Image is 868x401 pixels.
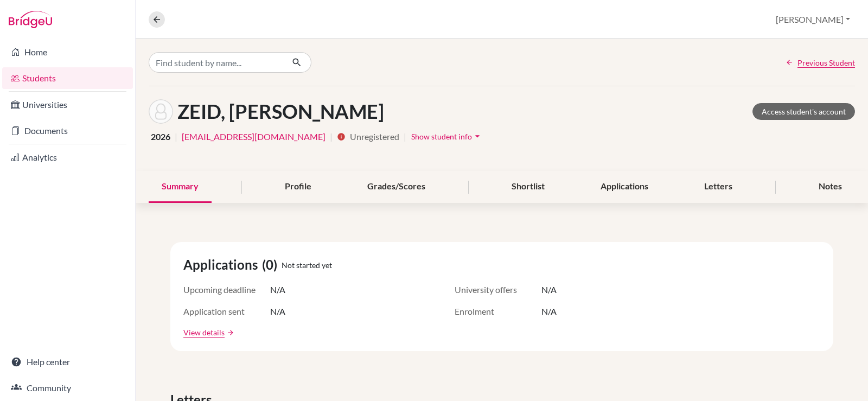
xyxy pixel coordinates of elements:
[499,171,558,203] div: Shortlist
[806,171,855,203] div: Notes
[262,255,282,275] span: (0)
[2,377,133,399] a: Community
[752,103,855,120] a: Access student's account
[455,283,541,296] span: University offers
[270,305,285,318] span: N/A
[182,130,325,143] a: [EMAIL_ADDRESS][DOMAIN_NAME]
[270,283,285,296] span: N/A
[411,132,472,141] span: Show student info
[472,131,483,142] i: arrow_drop_down
[354,171,438,203] div: Grades/Scores
[404,130,406,143] span: |
[691,171,745,203] div: Letters
[2,94,133,116] a: Universities
[411,128,483,145] button: Show student infoarrow_drop_down
[541,283,557,296] span: N/A
[9,11,52,28] img: Bridge-U
[2,41,133,63] a: Home
[149,52,283,73] input: Find student by name...
[455,305,541,318] span: Enrolment
[225,329,234,336] a: arrow_forward
[337,132,346,141] i: info
[2,147,133,168] a: Analytics
[350,130,399,143] span: Unregistered
[151,130,170,143] span: 2026
[771,9,855,30] button: [PERSON_NAME]
[149,99,173,124] img: Yassin Sherif ZEID's avatar
[282,259,332,271] span: Not started yet
[183,327,225,338] a: View details
[177,100,384,123] h1: ZEID, [PERSON_NAME]
[330,130,333,143] span: |
[2,120,133,142] a: Documents
[183,305,270,318] span: Application sent
[272,171,324,203] div: Profile
[175,130,177,143] span: |
[588,171,661,203] div: Applications
[183,283,270,296] span: Upcoming deadline
[183,255,262,275] span: Applications
[2,67,133,89] a: Students
[2,351,133,373] a: Help center
[149,171,212,203] div: Summary
[541,305,557,318] span: N/A
[786,57,855,68] a: Previous Student
[797,57,855,68] span: Previous Student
